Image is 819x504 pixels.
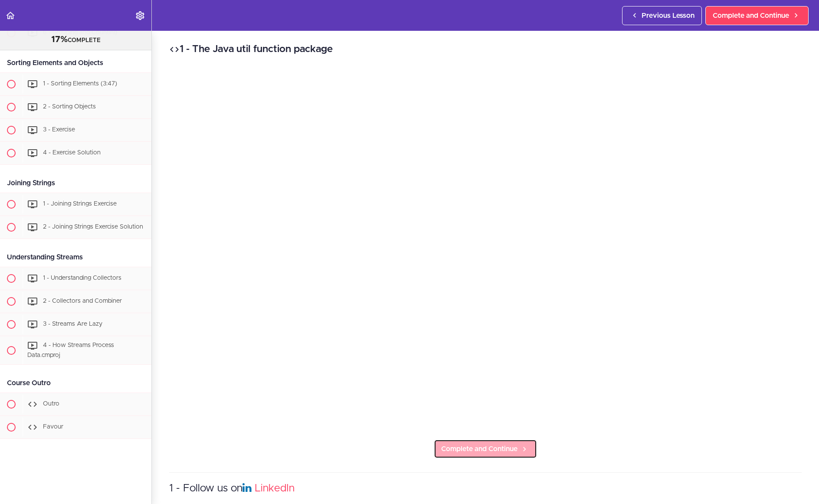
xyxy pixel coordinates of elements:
svg: Back to course curriculum [5,10,16,21]
h2: 1 - The Java util function package [169,42,802,57]
span: 1 - Sorting Elements (3:47) [43,81,117,87]
span: Complete and Continue [441,444,518,454]
span: 2 - Sorting Objects [43,104,96,110]
span: 1 - Understanding Collectors [43,275,121,281]
span: 3 - Exercise [43,127,75,133]
span: 17% [51,35,68,44]
span: Complete and Continue [713,10,789,21]
span: 3 - Streams Are Lazy [43,321,102,327]
span: 1 - Joining Strings Exercise [43,201,117,207]
a: LinkedIn [255,483,295,494]
h3: 1 - Follow us on [169,481,802,496]
span: 2 - Joining Strings Exercise Solution [43,224,143,230]
span: 4 - Exercise Solution [43,150,101,156]
span: Previous Lesson [642,10,695,21]
div: COMPLETE [11,34,141,46]
span: 4 - How Streams Process Data.cmproj [27,342,114,358]
span: Outro [43,401,59,407]
span: 2 - Collectors and Combiner [43,298,122,304]
a: Complete and Continue [434,439,537,458]
a: Previous Lesson [622,6,702,25]
a: Complete and Continue [705,6,809,25]
svg: Settings Menu [135,10,145,21]
span: Favour [43,424,63,430]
